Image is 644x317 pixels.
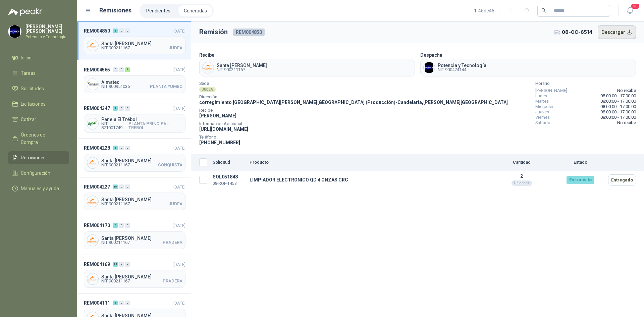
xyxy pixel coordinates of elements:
[101,197,182,202] span: Santa [PERSON_NAME]
[535,88,567,93] span: [PERSON_NAME]
[8,128,69,149] a: Órdenes de Compra
[424,62,435,73] img: Company Logo
[113,106,118,111] div: 1
[87,273,98,284] img: Company Logo
[119,223,124,228] div: 0
[119,67,124,72] div: 0
[119,184,124,189] div: 0
[8,151,69,164] a: Remisiones
[598,25,636,39] button: Descargar
[600,109,636,115] span: 08:00:00 - 17:00:00
[438,68,486,72] span: NIT 900474144
[21,54,32,61] span: Inicio
[247,154,488,171] th: Producto
[84,261,110,268] span: REM004169
[438,63,486,68] span: Potencia y Tecnología
[125,223,130,228] div: 0
[210,154,247,171] th: Solicitud
[150,85,182,89] span: PLANTA YUMBO
[535,99,549,104] span: Martes
[101,236,182,241] span: Santa [PERSON_NAME]
[77,21,191,60] a: REM004850100[DATE] Company LogoSanta [PERSON_NAME]NIT 900211167JUDEA
[101,202,130,206] span: NIT 900211167
[217,63,267,68] span: Santa [PERSON_NAME]
[617,88,636,93] span: No recibe
[173,29,185,34] span: [DATE]
[535,115,550,120] span: Viernes
[125,301,130,305] div: 0
[178,5,212,16] a: Generadas
[541,8,546,13] span: search
[119,301,124,305] div: 0
[169,46,182,50] span: JUDEA
[21,154,46,161] span: Remisiones
[624,5,636,17] button: 20
[199,27,228,37] h3: Remisión
[631,3,640,9] span: 20
[199,52,214,58] b: Recibe
[101,163,130,167] span: NIT 900211167
[173,262,185,267] span: [DATE]
[87,196,98,207] img: Company Logo
[217,68,267,72] span: NIT 900211167
[173,67,185,72] span: [DATE]
[77,60,191,99] a: REM004565001[DATE] Company LogoAlmatecNIT 900951036PLANTA YUMBO
[125,106,130,111] div: 0
[8,51,69,64] a: Inicio
[199,113,236,118] span: [PERSON_NAME]
[512,180,532,186] div: Unidades
[173,146,185,151] span: [DATE]
[119,262,124,267] div: 0
[101,41,182,46] span: Santa [PERSON_NAME]
[203,62,214,73] img: Company Logo
[141,5,176,16] a: Pendientes
[617,120,636,125] span: No recibe
[77,255,191,294] a: REM0041691400[DATE] Company LogoSanta [PERSON_NAME]NIT 900211167PRADERA
[535,109,549,115] span: Jueves
[199,100,508,105] span: corregimiento [GEOGRAPHIC_DATA][PERSON_NAME][GEOGRAPHIC_DATA] (Producción) - Candelaria , [PERSON...
[213,180,244,187] p: 08-RQP-1458
[21,116,36,123] span: Cotizar
[113,67,118,72] div: 0
[21,185,59,192] span: Manuales y ayuda
[163,241,182,245] span: PRADERA
[8,67,69,80] a: Tareas
[87,118,98,129] img: Company Logo
[21,169,50,177] span: Configuración
[113,184,118,189] div: 16
[173,106,185,111] span: [DATE]
[163,279,182,283] span: PRADERA
[77,216,191,255] a: REM004170300[DATE] Company LogoSanta [PERSON_NAME]NIT 900211167PRADERA
[101,241,130,245] span: NIT 900211167
[600,99,636,104] span: 08:00:00 - 17:00:00
[199,82,508,85] span: Sede
[113,146,118,150] div: 1
[474,5,516,16] div: 1 - 45 de 45
[119,106,124,111] div: 0
[555,154,605,171] th: Estado
[25,24,69,34] p: [PERSON_NAME] [PERSON_NAME]
[84,183,110,191] span: REM004227
[77,177,191,216] a: REM0042271600[DATE] Company LogoSanta [PERSON_NAME]NIT 900211167JUDEA
[113,301,118,305] div: 1
[21,69,36,77] span: Tareas
[113,262,118,267] div: 14
[608,174,636,186] button: Entregado
[191,154,210,171] th: Seleccionar/deseleccionar
[87,79,98,90] img: Company Logo
[125,184,130,189] div: 0
[567,176,594,184] div: En tránsito
[21,131,63,146] span: Órdenes de Compra
[488,154,555,171] th: Cantidad
[77,99,191,139] a: REM004347100[DATE] Company LogoPanela El TrébolNIT 821001749PLANTA PRINCIPAL TREBOL
[87,40,98,51] img: Company Logo
[199,95,508,99] span: Dirección
[600,115,636,120] span: 08:00:00 - 17:00:00
[101,274,182,279] span: Santa [PERSON_NAME]
[125,67,130,72] div: 1
[535,120,550,125] span: Sábado
[21,100,46,108] span: Licitaciones
[169,202,182,206] span: JUDEA
[77,139,191,177] a: REM004228100[DATE] Company LogoSanta [PERSON_NAME]NIT 900211167CONQUISTA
